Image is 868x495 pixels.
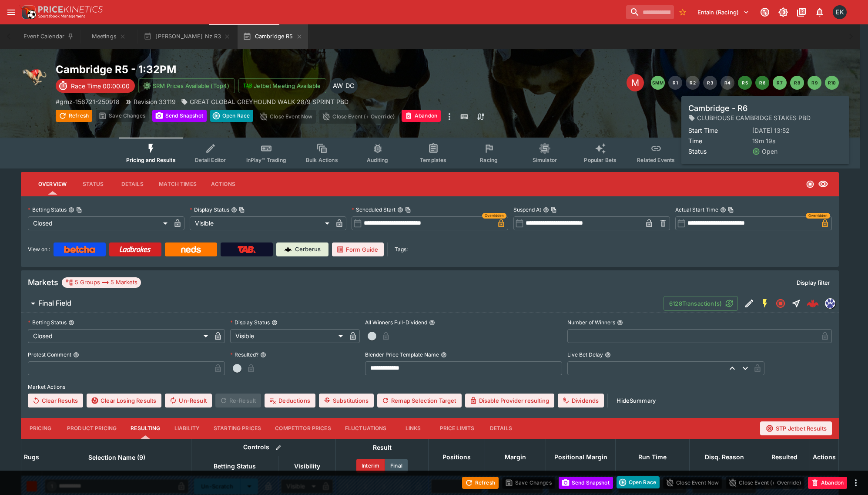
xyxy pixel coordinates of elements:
p: Copy To Clipboard [56,97,120,106]
button: Deductions [265,394,315,407]
button: Cambridge R5 [238,24,308,49]
span: InPlay™ Trading [246,157,286,163]
button: open drawer [3,4,19,20]
button: Final [385,459,408,473]
button: Product Pricing [60,418,124,439]
span: Popular Bets [584,157,617,163]
img: Sportsbook Management [38,14,85,18]
button: Send Snapshot [152,110,207,122]
button: Disable Provider resulting [465,394,554,407]
th: Positions [429,439,485,475]
span: Auditing [367,157,388,163]
button: Documentation [794,4,809,20]
button: more [444,110,455,124]
button: Clear Losing Results [87,394,161,407]
button: Abandon [808,477,847,489]
button: Abandon [402,110,441,122]
h5: Markets [28,277,58,287]
button: Remap Selection Target [377,394,462,407]
button: Dividends [558,394,604,407]
img: PriceKinetics [38,6,103,13]
th: Actions [810,439,839,475]
a: Form Guide [332,242,384,256]
button: Clear Results [28,394,83,407]
div: grnz [825,298,835,309]
span: Related Events [637,157,675,163]
img: Ladbrokes [119,246,151,253]
div: Closed [28,216,171,230]
button: R4 [721,76,734,90]
span: Re-Result [215,394,261,407]
button: Connected to PK [757,4,773,20]
button: Status [74,174,113,195]
button: R6 [755,76,769,90]
img: Betcha [64,246,95,253]
span: Bulk Actions [306,157,338,163]
div: Visible [230,329,346,343]
button: Toggle light/dark mode [775,4,791,20]
button: Un-Result [165,394,211,407]
img: PriceKinetics Logo [19,3,37,21]
th: Resulted [759,439,810,475]
svg: Visible [818,179,828,189]
span: Templates [420,157,446,163]
button: Copy To Clipboard [76,207,82,213]
button: Starting Prices [207,418,268,439]
p: GREAT GLOBAL GREYHOUND WALK 28/9 SPRINT PBD [190,97,349,106]
button: Send Snapshot [559,477,613,489]
div: Edit Meeting [627,74,644,91]
span: Pricing and Results [126,157,176,163]
th: Controls [191,439,336,456]
p: Race Time 00:00:00 [71,81,130,91]
span: Overridden [808,213,828,219]
div: 5 Groups 5 Markets [65,277,137,288]
span: System Controls [691,157,734,163]
span: Mark an event as closed and abandoned. [808,478,847,486]
button: SGM Enabled [757,296,773,311]
th: Rugs [21,439,42,475]
button: Open Race [210,110,253,122]
img: Neds [181,246,201,253]
p: Display Status [190,206,229,213]
svg: Closed [806,180,814,189]
h2: Copy To Clipboard [56,63,447,76]
button: R2 [686,76,700,90]
label: Tags: [395,242,408,256]
div: Event type filters [119,138,741,168]
th: Result [336,439,429,456]
button: Copy To Clipboard [239,207,245,213]
th: Disq. Reason [690,439,759,475]
button: Liability [168,418,207,439]
button: Open Race [617,476,660,488]
span: Overridden [485,213,504,219]
button: Notifications [812,4,828,20]
button: Copy To Clipboard [728,207,734,213]
button: Pricing [21,418,60,439]
span: Simulator [533,157,557,163]
button: Fluctuations [338,418,394,439]
button: Closed [773,296,788,311]
button: Interim [356,459,385,473]
p: Number of Winners [567,319,615,326]
button: Copy To Clipboard [551,207,557,213]
button: Select Tenant [692,5,754,19]
span: Racing [480,157,498,163]
p: Actual Start Time [675,206,718,213]
button: HideSummary [611,394,661,407]
span: Visibility [285,461,330,471]
button: R3 [703,76,717,90]
button: [PERSON_NAME] Nz R3 [138,24,236,49]
p: Overtype [726,112,749,121]
nav: pagination navigation [651,76,839,90]
img: Cerberus [285,246,292,253]
button: Competitor Prices [268,418,338,439]
p: Scheduled Start [352,206,395,213]
button: Refresh [462,477,499,489]
span: Detail Editor [195,157,226,163]
p: Display Status [230,319,270,326]
button: R10 [825,76,839,90]
a: d3044f82-700a-4111-bee7-a499723219b8 [804,295,821,312]
button: R7 [773,76,787,90]
button: SMM [651,76,665,90]
th: Margin [485,439,546,475]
